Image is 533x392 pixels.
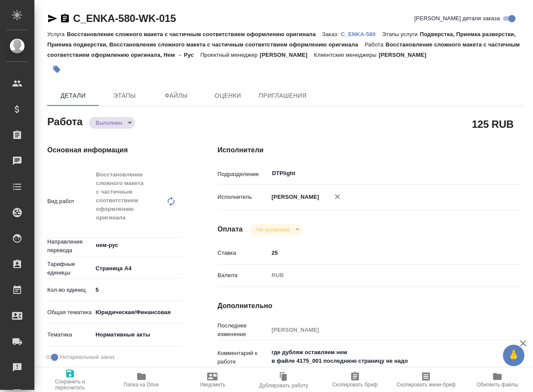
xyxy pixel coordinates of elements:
textarea: где дубляж оставляем нем в файле 4175_001 последнюю страницу не надо [269,345,498,368]
button: Выполнен [93,119,125,127]
p: Подразделение [217,170,269,179]
p: Последнее изменение [217,321,269,339]
p: Этапы услуги [382,31,420,37]
p: Валюта [217,271,269,280]
h4: Основная информация [47,145,183,155]
p: Услуга [47,31,67,37]
div: Юридическая/Финансовая [92,305,183,320]
span: Сохранить и пересчитать [40,379,101,391]
p: [PERSON_NAME] [379,52,433,58]
p: Клиентские менеджеры [314,52,379,58]
h4: Исполнители [217,145,524,155]
input: ✎ Введи что-нибудь [92,284,183,296]
span: Папка на Drive [124,382,159,388]
button: Сохранить и пересчитать [34,368,106,392]
a: C_ENKA-580 [341,30,382,37]
button: Добавить тэг [47,60,66,79]
button: 🙏 [503,345,524,366]
span: Оценки [207,90,248,101]
p: Тематика [47,330,92,339]
span: 🙏 [506,346,521,364]
p: Ставка [217,249,269,257]
button: Open [178,244,180,246]
button: Open [493,173,495,174]
span: Нотариальный заказ [60,353,114,361]
span: [PERSON_NAME] детали заказа [414,14,500,23]
p: Заказ: [322,31,341,37]
button: Скопировать ссылку [60,13,70,24]
p: C_ENKA-580 [341,31,382,37]
p: Вид работ [47,197,92,206]
span: Скопировать бриф [332,382,377,388]
button: Папка на Drive [106,368,177,392]
span: Уведомить [199,382,225,388]
a: C_ENKA-580-WK-015 [73,12,176,24]
p: Работа [365,41,386,48]
span: Скопировать мини-бриф [397,382,456,388]
h2: 125 RUB [472,117,514,131]
input: ✎ Введи что-нибудь [269,247,498,259]
p: Общая тематика [47,308,92,317]
p: Проектный менеджер [200,52,260,58]
span: Детали [52,90,94,101]
div: Выполнен [89,117,135,129]
span: Обновить файлы [477,382,518,388]
button: Удалить исполнителя [328,187,347,206]
span: Приглашения [259,90,307,101]
button: Не оплачена [254,226,292,233]
button: Скопировать бриф [319,368,391,392]
button: Скопировать мини-бриф [391,368,462,392]
h2: Работа [47,113,83,129]
p: [PERSON_NAME] [269,193,319,201]
button: Дублировать работу [248,368,319,392]
p: Направление перевода [47,238,92,255]
h4: Оплата [217,224,243,235]
p: Исполнитель [217,193,269,201]
p: Кол-во единиц [47,286,92,294]
div: Страница А4 [92,261,183,276]
input: Пустое поле [269,324,498,336]
p: Комментарий к работе [217,349,269,366]
span: Файлы [156,90,197,101]
div: Нормативные акты [92,327,183,342]
p: Тарифные единицы [47,260,92,277]
button: Обновить файлы [462,368,533,392]
h4: Дополнительно [217,301,524,311]
p: [PERSON_NAME] [260,52,314,58]
span: Этапы [104,90,145,101]
p: Восстановление сложного макета с частичным соответствием оформлению оригинала [67,31,322,37]
button: Скопировать ссылку для ЯМессенджера [47,13,58,24]
div: Выполнен [250,224,303,235]
span: Дублировать работу [259,383,308,389]
button: Уведомить [177,368,248,392]
div: RUB [269,268,498,283]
